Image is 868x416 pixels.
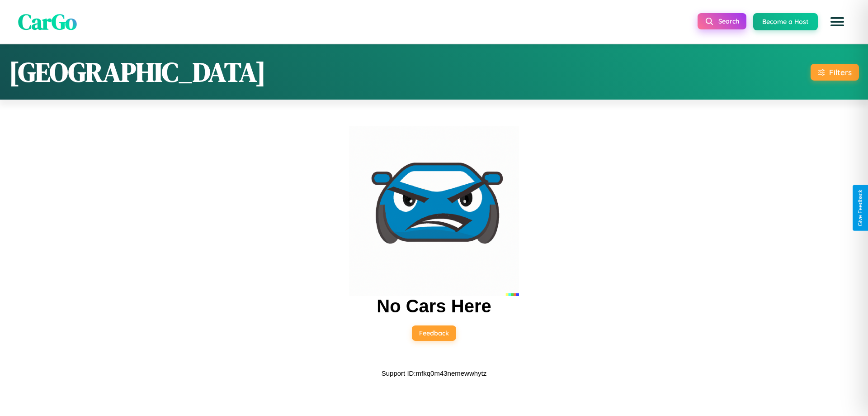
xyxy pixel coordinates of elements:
[718,17,739,25] span: Search
[18,7,77,37] span: CarGo
[412,325,456,341] button: Feedback
[382,367,487,379] p: Support ID: mfkq0m43nemewwhytz
[698,13,746,29] button: Search
[377,296,491,316] h2: No Cars Here
[811,64,859,81] button: Filters
[857,190,863,226] div: Give Feedback
[349,126,519,296] img: car
[829,67,852,77] div: Filters
[753,13,818,30] button: Become a Host
[825,9,850,34] button: Open menu
[9,53,266,91] h1: [GEOGRAPHIC_DATA]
